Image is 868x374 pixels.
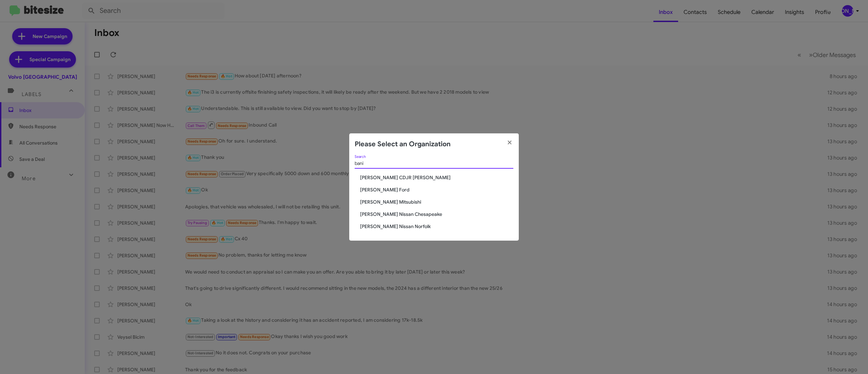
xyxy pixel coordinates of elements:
span: [PERSON_NAME] CDJR [PERSON_NAME] [360,174,513,181]
span: [PERSON_NAME] Ford [360,186,513,193]
span: [PERSON_NAME] Nissan Norfolk [360,223,513,230]
h2: Please Select an Organization [355,139,451,150]
span: [PERSON_NAME] Nissan Chesapeake [360,211,513,218]
span: [PERSON_NAME] Mitsubishi [360,199,513,205]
